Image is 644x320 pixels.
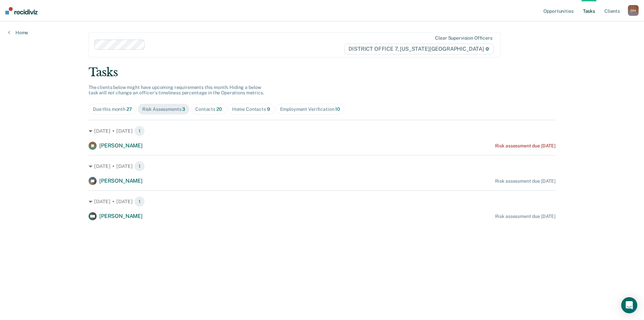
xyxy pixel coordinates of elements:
[267,106,270,112] span: 9
[495,143,555,149] div: Risk assessment due [DATE]
[216,106,222,112] span: 20
[89,161,555,172] div: [DATE] • [DATE] 1
[280,106,340,112] div: Employment Verification
[126,106,132,112] span: 27
[89,126,555,136] div: [DATE] • [DATE] 1
[628,5,639,16] button: OH
[335,106,340,112] span: 10
[142,106,185,112] div: Risk Assessments
[99,178,143,184] span: [PERSON_NAME]
[89,65,555,79] div: Tasks
[134,161,145,172] span: 1
[8,30,28,36] a: Home
[99,142,143,149] span: [PERSON_NAME]
[93,106,132,112] div: Due this month
[134,126,145,136] span: 1
[621,297,637,313] div: Open Intercom Messenger
[495,178,555,184] div: Risk assessment due [DATE]
[89,196,555,207] div: [DATE] • [DATE] 1
[195,106,222,112] div: Contacts
[495,214,555,219] div: Risk assessment due [DATE]
[134,196,145,207] span: 1
[628,5,639,16] div: O H
[5,7,38,14] img: Recidiviz
[99,213,143,219] span: [PERSON_NAME]
[435,35,492,41] div: Clear supervision officers
[89,85,264,96] span: The clients below might have upcoming requirements this month. Hiding a below task will not chang...
[344,44,493,54] span: DISTRICT OFFICE 7, [US_STATE][GEOGRAPHIC_DATA]
[182,106,185,112] span: 3
[232,106,270,112] div: Home Contacts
